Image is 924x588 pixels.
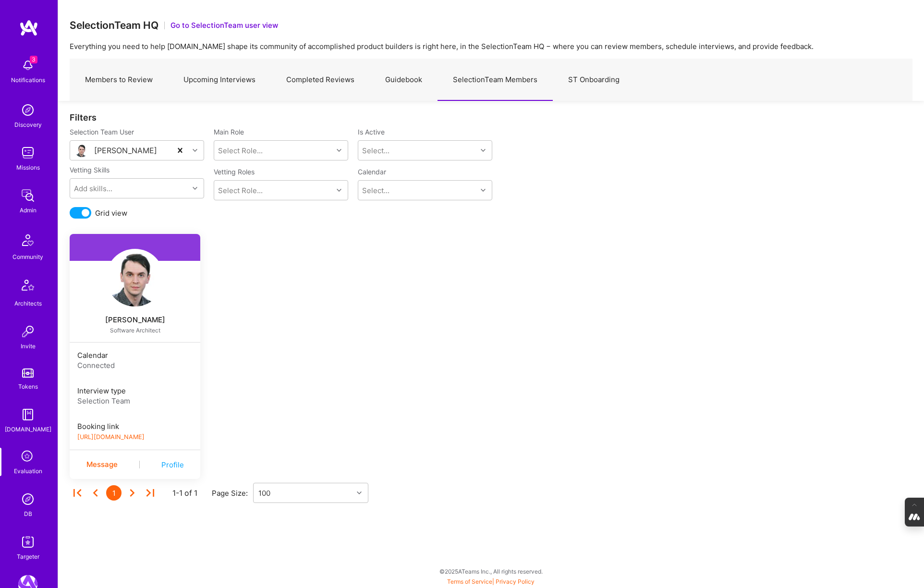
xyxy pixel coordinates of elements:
label: Vetting Skills [70,165,109,174]
img: Architects [16,275,39,298]
span: Grid view [95,208,127,218]
span: 3 [30,56,37,63]
img: tokens [22,368,34,378]
div: Selection Team [77,396,193,406]
img: Community [16,229,39,252]
img: teamwork [18,143,37,162]
img: Invite [18,322,37,341]
a: SelectionTeam Members [438,59,553,101]
div: Tokens [18,381,38,392]
img: Admin Search [18,490,37,509]
div: Message [86,459,118,470]
div: Select Role... [218,185,263,196]
i: icon Chevron [481,148,486,153]
div: 1 [106,485,122,501]
a: Members to Review [70,59,168,101]
i: icon Chevron [337,148,341,153]
div: Admin [20,205,36,215]
img: User Avatar [75,144,88,157]
img: discovery [18,100,37,120]
a: Completed Reviews [271,59,370,101]
i: icon SelectionTeam [19,448,37,466]
div: Select... [362,185,389,196]
label: Is Active [358,127,385,136]
div: DB [24,509,32,519]
label: Calendar [358,167,386,176]
div: Page Size: [212,488,253,498]
div: 1-1 of 1 [172,488,197,498]
div: Architects [14,298,42,308]
div: Invite [21,341,36,351]
i: icon Chevron [337,188,341,193]
a: Terms of Service [447,578,492,585]
img: guide book [18,405,37,424]
a: Privacy Policy [496,578,535,585]
label: Selection Team User [70,127,204,136]
div: Evaluation [14,466,42,476]
div: Select Role... [218,146,263,156]
span: | [447,578,535,585]
div: © 2025 ATeams Inc., All rights reserved. [58,559,924,583]
p: Everything you need to help [DOMAIN_NAME] shape its community of accomplished product builders is... [70,41,912,51]
a: Profile [161,460,184,470]
div: Booking link [77,421,193,431]
a: User Avatar [70,249,200,306]
img: Skill Targeter [18,532,37,551]
div: Notifications [11,75,45,85]
div: Select... [362,146,389,156]
div: [PERSON_NAME] [94,146,157,156]
a: ST Onboarding [553,59,635,101]
img: admin teamwork [18,186,37,205]
a: Guidebook [370,59,438,101]
i: icon Chevron [193,186,197,191]
div: Discovery [14,120,42,130]
i: icon Chevron [481,188,486,193]
div: [DOMAIN_NAME] [5,424,51,434]
h3: SelectionTeam HQ [70,19,158,31]
img: logo [19,19,38,37]
div: 100 [258,488,270,498]
div: Community [12,252,43,262]
a: [URL][DOMAIN_NAME] [77,433,145,441]
img: bell [18,56,37,75]
img: User Avatar [106,249,164,306]
div: Software Architect [81,327,189,334]
div: Filters [70,112,912,122]
label: Vetting Roles [214,167,348,176]
button: Go to SelectionTeam user view [170,20,278,30]
div: Missions [16,162,40,172]
div: Interview type [77,386,193,396]
div: Calendar [77,350,193,360]
div: Targeter [17,551,39,562]
i: icon Chevron [357,490,362,495]
div: Connected [77,360,193,370]
label: Main Role [214,127,348,136]
div: Add skills... [74,184,112,194]
i: icon Chevron [193,148,197,153]
a: Upcoming Interviews [168,59,271,101]
a: [PERSON_NAME] [70,314,200,326]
